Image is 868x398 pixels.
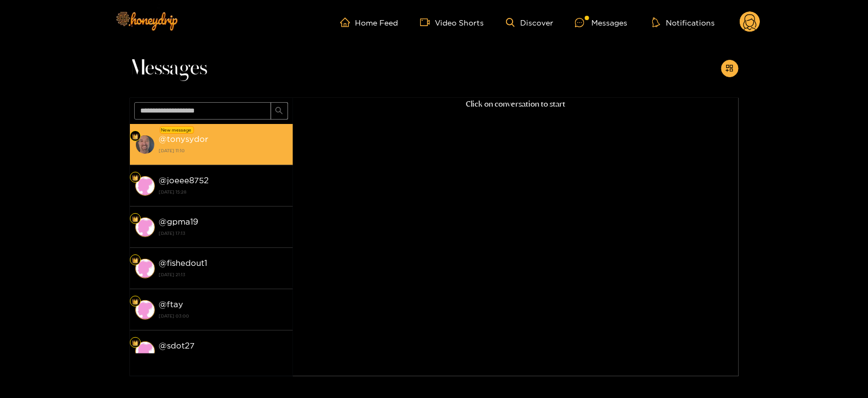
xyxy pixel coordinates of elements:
strong: @ sdot27 [159,341,195,350]
p: Click on conversation to start [293,98,739,110]
a: Discover [506,18,553,27]
img: conversation [135,135,155,154]
strong: [DATE] 21:13 [159,270,288,279]
button: search [271,102,288,120]
img: conversation [135,341,155,361]
strong: @ tonysydor [159,134,209,144]
strong: [DATE] 15:28 [159,187,288,197]
div: New message [160,126,194,134]
img: Fan Level [132,216,139,222]
img: Fan Level [132,257,139,264]
strong: [DATE] 17:13 [159,228,288,238]
span: appstore-add [726,64,734,73]
strong: @ joeee8752 [159,176,209,185]
span: home [340,17,355,27]
img: Fan Level [132,133,139,140]
img: conversation [135,259,155,278]
button: appstore-add [721,60,739,77]
img: conversation [135,217,155,237]
img: Fan Level [132,175,139,181]
img: Fan Level [132,340,139,346]
button: Notifications [649,17,718,28]
span: search [275,107,283,116]
a: Home Feed [340,17,398,27]
strong: [DATE] 11:10 [159,146,288,156]
a: Video Shorts [420,17,484,27]
div: Messages [575,16,627,29]
span: Messages [130,55,208,82]
strong: [DATE] 03:00 [159,311,288,321]
strong: @ ftay [159,300,184,309]
strong: @ fishedout1 [159,258,208,268]
img: Fan Level [132,298,139,305]
span: video-camera [420,17,435,27]
strong: @ gpma19 [159,217,199,226]
img: conversation [135,176,155,196]
img: conversation [135,300,155,320]
strong: [DATE] 09:30 [159,352,288,362]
